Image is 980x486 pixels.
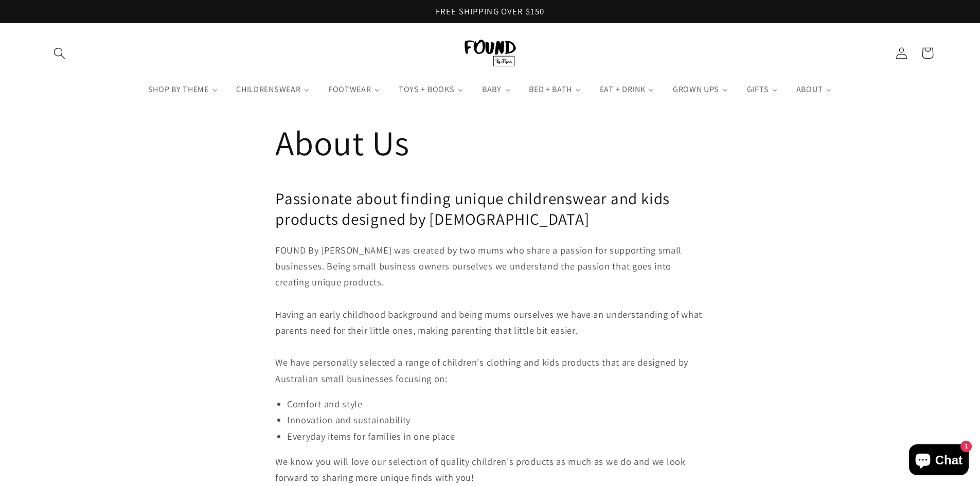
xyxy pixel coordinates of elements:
span: BED + BATH [527,84,573,95]
inbox-online-store-chat: Shopify online store chat [906,444,972,478]
span: EAT + DRINK [598,84,647,95]
a: TOYS + BOOKS [389,77,473,102]
span: SHOP BY THEME [146,84,210,95]
span: BABY [480,84,503,95]
img: FOUND By Flynn logo [465,40,516,66]
div: We know you will love our selection of quality children's products as much as we do and we look f... [275,396,705,485]
h1: About Us [275,121,705,165]
span: GIFTS [745,84,770,95]
a: GIFTS [738,77,787,102]
a: CHILDRENSWEAR [227,77,319,102]
span: FOOTWEAR [326,84,372,95]
div: FOUND By [PERSON_NAME] was created by two mums who share a passion for supporting small businesse... [275,242,705,387]
h2: Passionate about finding unique childrenswear and kids products designed by [DEMOGRAPHIC_DATA] [275,188,705,229]
li: Innovation and sustainability [287,412,705,428]
a: BED + BATH [520,77,591,102]
span: TOYS + BOOKS [397,84,455,95]
span: ABOUT [794,84,824,95]
summary: Search [46,40,73,66]
li: Comfort and style [287,396,705,412]
li: Everyday items for families in one place [287,428,705,444]
span: GROWN UPS [671,84,720,95]
span: CHILDRENSWEAR [234,84,301,95]
a: GROWN UPS [664,77,738,102]
a: ABOUT [787,77,841,102]
a: SHOP BY THEME [139,77,227,102]
a: BABY [473,77,520,102]
a: FOOTWEAR [319,77,389,102]
a: EAT + DRINK [591,77,664,102]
